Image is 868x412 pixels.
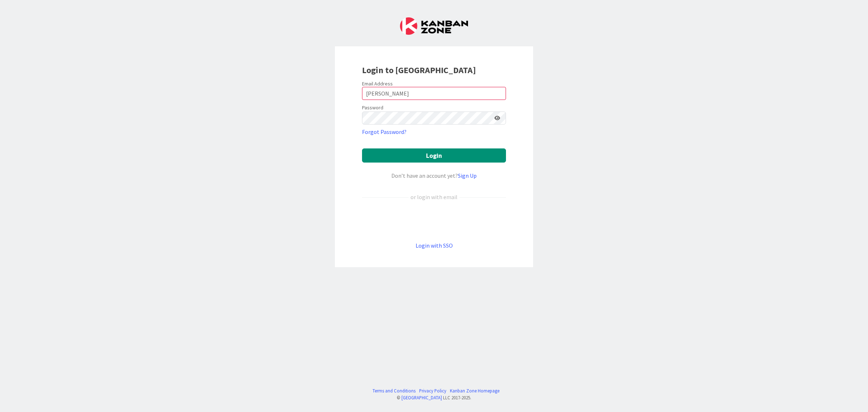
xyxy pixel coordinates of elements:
[362,127,407,136] a: Forgot Password?
[362,80,393,87] label: Email Address
[450,387,499,394] a: Kanban Zone Homepage
[358,213,510,229] iframe: Sign in with Google Button
[409,193,459,201] div: or login with email
[362,64,476,76] b: Login to [GEOGRAPHIC_DATA]
[362,171,506,180] div: Don’t have an account yet?
[362,104,383,112] label: Password
[401,395,442,400] a: [GEOGRAPHIC_DATA]
[369,394,499,401] div: © LLC 2017- 2025 .
[400,17,468,35] img: Kanban Zone
[362,148,506,163] button: Login
[419,387,446,394] a: Privacy Policy
[416,242,453,249] a: Login with SSO
[458,172,477,179] a: Sign Up
[373,387,416,394] a: Terms and Conditions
